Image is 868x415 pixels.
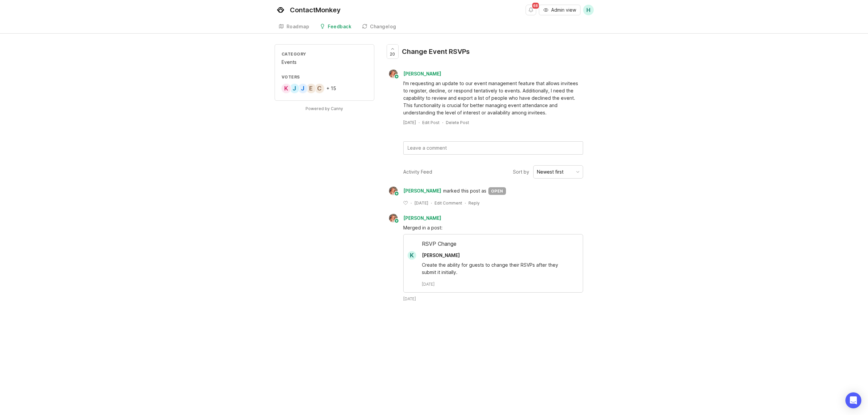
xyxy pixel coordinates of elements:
[394,218,399,223] img: member badge
[431,200,432,206] div: ·
[403,224,583,231] div: Merged in a post:
[419,120,420,125] div: ·
[422,252,460,258] span: [PERSON_NAME]
[422,120,439,125] div: Edit Post
[282,74,367,80] div: Voters
[316,20,355,34] a: Feedback
[385,187,443,195] a: Bronwen W[PERSON_NAME]
[465,200,466,206] div: ·
[394,191,399,196] img: member badge
[468,200,480,206] div: Reply
[290,7,341,13] div: ContactMonkey
[537,168,563,176] div: Newest first
[404,251,465,260] a: K[PERSON_NAME]
[403,120,416,125] time: [DATE]
[387,44,399,59] button: 20
[442,120,443,125] div: ·
[385,214,446,222] a: Bronwen W[PERSON_NAME]
[586,6,590,14] span: H
[408,251,416,260] div: K
[403,120,416,125] a: [DATE]
[298,83,308,94] div: J
[414,201,428,206] time: [DATE]
[282,51,367,57] div: Category
[403,187,441,195] span: [PERSON_NAME]
[328,24,351,29] div: Feedback
[314,83,325,94] div: C
[390,51,395,57] span: 20
[358,20,400,34] a: Changelog
[403,80,583,116] div: I'm requesting an update to our event management feature that allows invitees to register, declin...
[532,3,539,9] span: 68
[403,215,441,221] span: [PERSON_NAME]
[305,105,344,112] a: Powered by Canny
[488,187,506,195] div: open
[275,4,287,16] img: ContactMonkey logo
[403,71,441,76] span: [PERSON_NAME]
[387,69,400,78] img: Bronwen W
[287,24,310,29] div: Roadmap
[539,5,580,15] button: Admin view
[404,240,583,251] div: RSVP Change
[281,83,292,94] div: K
[845,392,861,408] div: Open Intercom Messenger
[326,86,336,91] div: + 15
[275,20,313,34] a: Roadmap
[513,168,529,176] span: Sort by
[411,200,412,206] div: ·
[282,59,367,66] div: Events
[387,214,400,222] img: Bronwen W
[526,5,536,15] button: Notifications
[422,261,572,276] div: Create the ability for guests to change their RSVPs after they submit it initially.
[422,281,434,287] time: [DATE]
[289,83,300,94] div: J
[394,74,399,79] img: member badge
[446,120,469,125] div: Delete Post
[387,187,400,195] img: Bronwen W
[385,69,446,78] a: Bronwen W[PERSON_NAME]
[402,47,470,56] div: Change Event RSVPs
[583,5,594,15] button: H
[306,83,316,94] div: E
[370,24,396,29] div: Changelog
[403,168,432,176] div: Activity Feed
[551,7,576,13] span: Admin view
[434,200,462,206] div: Edit Comment
[403,296,416,302] time: [DATE]
[443,187,486,195] span: marked this post as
